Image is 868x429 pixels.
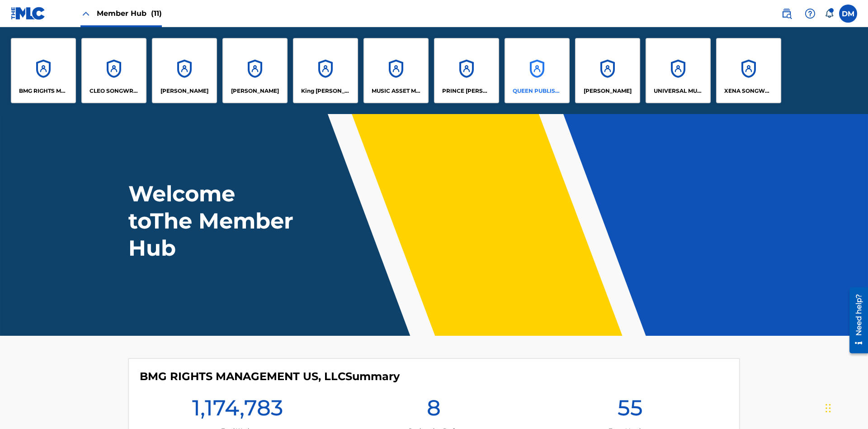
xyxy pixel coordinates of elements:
img: help [805,8,816,19]
a: AccountsQUEEN PUBLISHA [505,38,570,103]
a: Public Search [778,5,796,23]
a: AccountsUNIVERSAL MUSIC PUB GROUP [646,38,711,103]
iframe: Chat Widget [823,386,868,429]
span: (11) [151,9,162,18]
div: Drag [826,395,831,422]
div: User Menu [839,5,857,23]
a: AccountsMUSIC ASSET MANAGEMENT (MAM) [363,38,429,103]
p: XENA SONGWRITER [724,87,774,95]
a: Accounts[PERSON_NAME] [152,38,217,103]
a: AccountsBMG RIGHTS MANAGEMENT US, LLC [11,38,76,103]
div: Help [801,5,819,23]
p: PRINCE MCTESTERSON [442,87,491,95]
p: QUEEN PUBLISHA [513,87,562,95]
h4: BMG RIGHTS MANAGEMENT US, LLC [140,370,400,383]
a: AccountsPRINCE [PERSON_NAME] [434,38,499,103]
a: Accounts[PERSON_NAME] [575,38,640,103]
a: AccountsCLEO SONGWRITER [81,38,146,103]
h1: Welcome to The Member Hub [128,180,297,262]
iframe: Resource Center [843,284,868,358]
img: search [781,8,792,19]
p: RONALD MCTESTERSON [584,87,632,95]
p: King McTesterson [301,87,350,95]
p: MUSIC ASSET MANAGEMENT (MAM) [372,87,421,95]
img: MLC Logo [11,7,46,20]
a: Accounts[PERSON_NAME] [222,38,288,103]
span: Member Hub [97,8,162,19]
h1: 55 [618,394,643,427]
a: AccountsKing [PERSON_NAME] [293,38,358,103]
img: Close [80,8,91,19]
p: BMG RIGHTS MANAGEMENT US, LLC [19,87,68,95]
h1: 1,174,783 [192,394,283,427]
p: EYAMA MCSINGER [231,87,279,95]
p: CLEO SONGWRITER [90,87,139,95]
a: AccountsXENA SONGWRITER [716,38,781,103]
div: Notifications [825,9,834,18]
p: UNIVERSAL MUSIC PUB GROUP [654,87,703,95]
h1: 8 [427,394,441,427]
p: ELVIS COSTELLO [160,87,208,95]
